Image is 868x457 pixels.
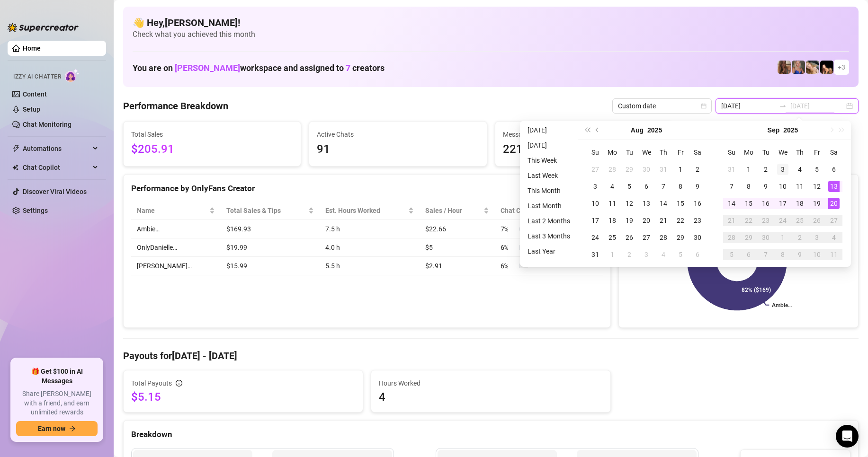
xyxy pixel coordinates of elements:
[503,129,665,140] span: Messages Sent
[726,198,737,209] div: 14
[792,61,805,74] img: Ambie
[131,389,355,404] span: $5.15
[743,164,754,175] div: 1
[774,178,791,195] td: 2025-09-10
[16,421,98,436] button: Earn nowarrow-right
[808,229,825,246] td: 2025-10-03
[524,185,574,196] li: This Month
[757,178,774,195] td: 2025-09-09
[621,195,638,212] td: 2025-08-12
[675,215,686,226] div: 22
[692,181,703,192] div: 9
[658,164,669,175] div: 31
[808,195,825,212] td: 2025-09-19
[760,215,771,226] div: 23
[777,215,788,226] div: 24
[779,102,787,110] span: to
[624,249,635,260] div: 2
[503,141,665,158] span: 221
[23,188,87,195] a: Discover Viral Videos
[587,178,604,195] td: 2025-08-03
[689,161,706,178] td: 2025-08-02
[675,198,686,209] div: 15
[607,181,618,192] div: 4
[131,182,603,195] div: Performance by OnlyFans Creator
[760,249,771,260] div: 7
[726,249,737,260] div: 5
[723,144,740,161] th: Su
[838,62,845,72] span: + 3
[13,72,61,81] span: Izzy AI Chatter
[317,141,479,158] span: 91
[131,257,221,275] td: [PERSON_NAME]…
[779,102,787,110] span: swap-right
[811,164,823,175] div: 5
[221,202,320,220] th: Total Sales & Tips
[692,215,703,226] div: 23
[495,202,603,220] th: Chat Conversion
[638,144,655,161] th: We
[757,195,774,212] td: 2025-09-16
[176,380,182,387] span: info-circle
[590,249,601,260] div: 31
[221,238,320,257] td: $19.99
[638,229,655,246] td: 2025-08-27
[760,181,771,192] div: 9
[624,215,635,226] div: 19
[672,229,689,246] td: 2025-08-29
[672,195,689,212] td: 2025-08-15
[689,212,706,229] td: 2025-08-23
[131,238,221,257] td: OnlyDanielle…
[655,246,672,263] td: 2025-09-04
[133,63,385,73] h1: You are on workspace and assigned to creators
[23,207,48,214] a: Settings
[131,220,221,238] td: Ambie…
[783,121,798,140] button: Choose a year
[757,212,774,229] td: 2025-09-23
[828,215,840,226] div: 27
[641,198,652,209] div: 13
[743,249,754,260] div: 6
[133,29,849,40] span: Check what you achieved this month
[672,144,689,161] th: Fr
[604,195,621,212] td: 2025-08-11
[721,101,775,111] input: Start date
[123,349,859,362] h4: Payouts for [DATE] - [DATE]
[658,232,669,243] div: 28
[757,246,774,263] td: 2025-10-07
[131,378,172,388] span: Total Payouts
[655,229,672,246] td: 2025-08-28
[23,90,47,98] a: Content
[760,232,771,243] div: 30
[777,198,788,209] div: 17
[740,246,757,263] td: 2025-10-06
[621,178,638,195] td: 2025-08-05
[791,212,808,229] td: 2025-09-25
[811,181,823,192] div: 12
[726,232,737,243] div: 28
[379,378,603,388] span: Hours Worked
[638,161,655,178] td: 2025-07-30
[723,212,740,229] td: 2025-09-21
[131,428,850,441] div: Breakdown
[808,161,825,178] td: 2025-09-05
[675,232,686,243] div: 29
[825,144,842,161] th: Sa
[524,170,574,181] li: Last Week
[638,178,655,195] td: 2025-08-06
[655,144,672,161] th: Th
[692,232,703,243] div: 30
[226,205,306,216] span: Total Sales & Tips
[590,232,601,243] div: 24
[790,101,844,111] input: End date
[794,232,805,243] div: 2
[791,144,808,161] th: Th
[604,246,621,263] td: 2025-09-01
[131,141,293,158] span: $205.91
[726,215,737,226] div: 21
[689,229,706,246] td: 2025-08-30
[23,121,72,128] a: Chat Monitoring
[582,121,592,140] button: Last year (Control + left)
[618,99,706,113] span: Custom date
[806,61,819,74] img: OnlyDanielle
